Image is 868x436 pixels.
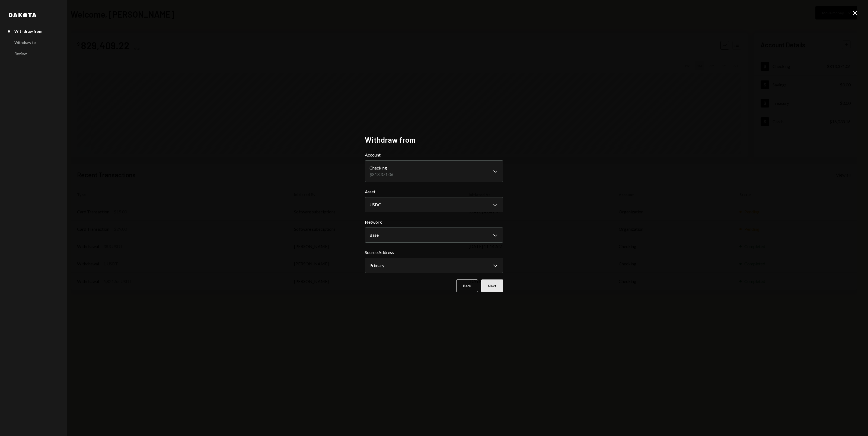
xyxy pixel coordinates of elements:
[365,249,503,256] label: Source Address
[14,40,36,45] div: Withdraw to
[365,258,503,273] button: Source Address
[456,279,478,292] button: Back
[365,197,503,212] button: Asset
[365,219,503,225] label: Network
[14,51,27,56] div: Review
[365,227,503,243] button: Network
[365,160,503,182] button: Account
[481,279,503,292] button: Next
[365,188,503,195] label: Asset
[365,152,503,158] label: Account
[365,135,503,145] h2: Withdraw from
[14,29,42,34] div: Withdraw from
